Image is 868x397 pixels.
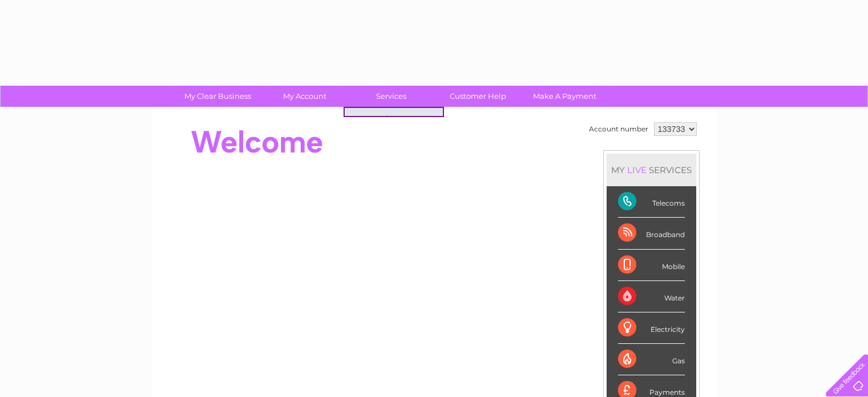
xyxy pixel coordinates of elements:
[625,165,649,175] div: LIVE
[586,119,651,139] td: Account number
[618,312,685,344] div: Electricity
[257,86,352,107] a: My Account
[171,86,265,107] a: My Clear Business
[618,186,685,218] div: Telecoms
[618,250,685,281] div: Mobile
[618,218,685,249] div: Broadband
[518,86,612,107] a: Make A Payment
[344,86,438,107] a: Services
[618,281,685,312] div: Water
[431,86,525,107] a: Customer Help
[349,108,443,131] a: Telecoms
[607,154,696,186] div: MY SERVICES
[618,344,685,375] div: Gas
